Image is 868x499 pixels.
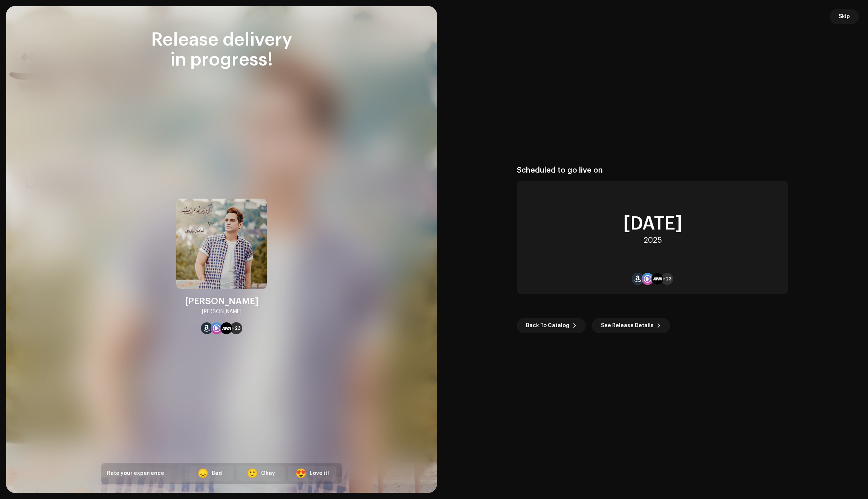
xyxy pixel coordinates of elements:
div: 🙂 [247,469,258,478]
div: [DATE] [623,215,682,233]
button: Back To Catalog [517,318,586,333]
span: Skip [839,9,850,24]
div: Scheduled to go live on [517,166,788,175]
span: See Release Details [601,318,654,333]
span: Rate your experience [107,471,164,476]
button: Skip [830,9,859,24]
span: +23 [663,276,672,282]
button: See Release Details [592,318,670,333]
div: 😞 [197,469,209,478]
div: 😍 [295,469,307,478]
div: [PERSON_NAME] [185,295,258,307]
div: Love it! [310,470,329,478]
span: Back To Catalog [526,318,569,333]
div: 2025 [643,236,662,245]
div: [PERSON_NAME] [202,307,241,316]
div: Release delivery in progress! [101,30,342,70]
div: Okay [261,470,275,478]
img: 4624dfea-c2ec-4700-a0d0-12e012ea3075 [176,199,267,289]
span: +23 [232,325,241,331]
div: Bad [212,470,222,478]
